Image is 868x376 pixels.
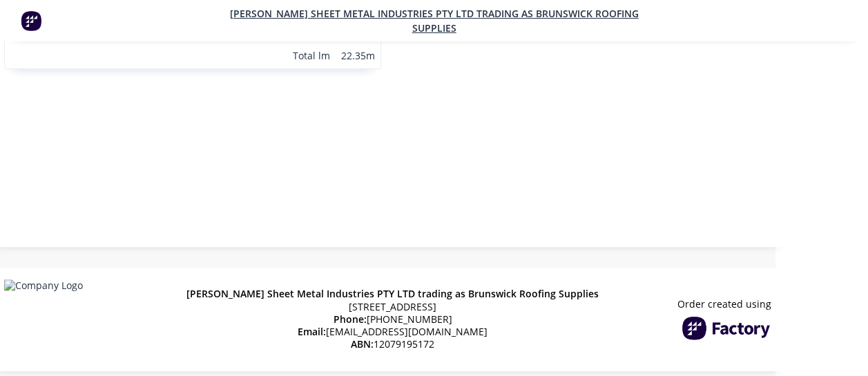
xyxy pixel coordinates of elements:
span: [PERSON_NAME] Sheet Metal Industries PTY LTD trading as Brunswick Roofing Supplies [186,287,599,300]
img: Factory Logo [682,316,771,340]
img: Company Logo [4,279,83,292]
img: Factory [21,10,41,31]
div: Total lm [293,48,330,63]
span: ABN: [351,337,374,350]
span: [PHONE_NUMBER] [334,313,452,326]
a: [EMAIL_ADDRESS][DOMAIN_NAME] [326,325,488,338]
span: 12079195172 [351,338,434,350]
span: Phone: [334,313,367,326]
span: [STREET_ADDRESS] [349,301,436,313]
span: Email: [298,325,326,338]
span: Order created using [677,298,771,310]
div: 22.35m [341,48,375,63]
a: [PERSON_NAME] Sheet Metal Industries PTY LTD trading as Brunswick Roofing Supplies [230,7,639,34]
